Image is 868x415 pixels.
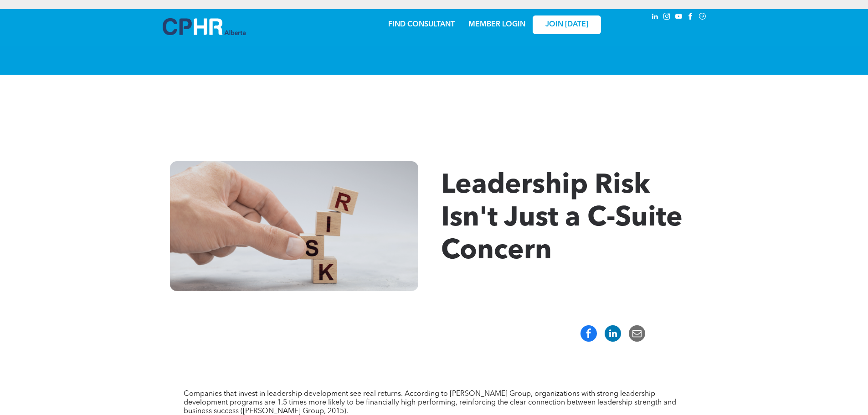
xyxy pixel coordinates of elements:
a: FIND CONSULTANT [388,21,455,28]
a: youtube [674,11,684,24]
img: A blue and white logo for cp alberta [163,18,246,35]
span: JOIN [DATE] [545,20,588,29]
a: instagram [662,11,672,24]
a: linkedin [650,11,660,24]
a: Social network [698,11,708,24]
a: facebook [686,11,696,24]
span: Companies that invest in leadership development see real returns. According to [PERSON_NAME] Grou... [184,390,676,415]
a: MEMBER LOGIN [468,21,525,28]
a: JOIN [DATE] [533,15,601,34]
span: Leadership Risk Isn't Just a C-Suite Concern [441,172,683,265]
